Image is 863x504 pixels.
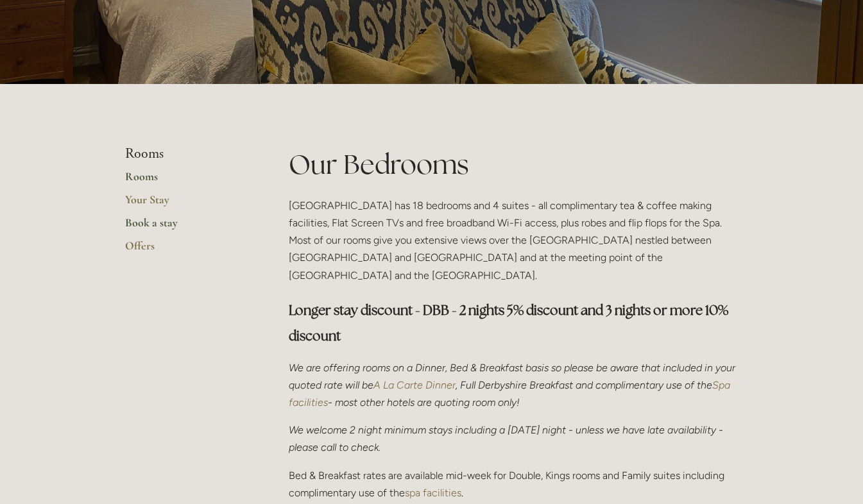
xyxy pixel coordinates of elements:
li: Rooms [125,146,248,162]
a: Your Stay [125,192,248,215]
a: Offers [125,239,248,262]
a: spa facilities [405,487,461,499]
a: Rooms [125,169,248,192]
em: - most other hotels are quoting room only! [328,396,520,408]
a: Book a stay [125,215,248,239]
h1: Our Bedrooms [289,146,739,183]
em: We are offering rooms on a Dinner, Bed & Breakfast basis so please be aware that included in your... [289,362,738,391]
em: , Full Derbyshire Breakfast and complimentary use of the [456,379,712,391]
em: We welcome 2 night minimum stays including a [DATE] night - unless we have late availability - pl... [289,424,726,453]
p: Bed & Breakfast rates are available mid-week for Double, Kings rooms and Family suites including ... [289,467,739,501]
strong: Longer stay discount - DBB - 2 nights 5% discount and 3 nights or more 10% discount [289,301,731,344]
p: [GEOGRAPHIC_DATA] has 18 bedrooms and 4 suites - all complimentary tea & coffee making facilities... [289,197,739,284]
a: A La Carte Dinner [373,379,456,391]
